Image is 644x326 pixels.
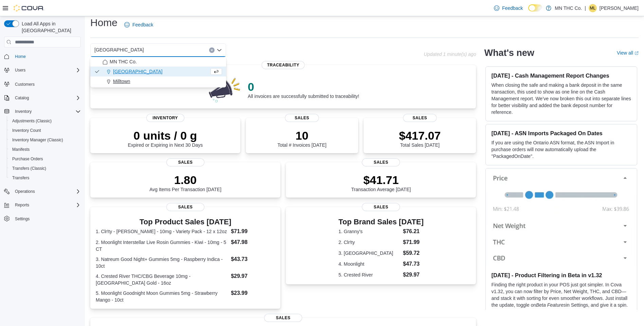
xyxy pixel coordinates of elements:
div: Total # Invoices [DATE] [277,129,326,148]
button: Transfers (Classic) [7,164,84,173]
p: $41.71 [351,173,411,187]
span: Sales [166,158,204,166]
span: Settings [15,216,30,222]
span: Purchase Orders [10,155,81,163]
a: Inventory Manager (Classic) [10,136,66,144]
span: Settings [12,215,81,223]
button: Adjustments (Classic) [7,116,84,126]
button: Settings [1,214,84,224]
span: Inventory Count [12,128,41,133]
span: Home [15,54,26,59]
h3: [DATE] - Cash Management Report Changes [491,72,631,79]
dd: $47.73 [403,260,424,268]
span: ML [590,4,596,12]
button: Clear input [209,47,215,53]
dd: $71.99 [231,227,275,236]
span: Inventory Manager (Classic) [12,137,63,143]
button: Inventory Count [7,126,84,135]
a: Settings [12,215,32,223]
span: Inventory Manager (Classic) [10,136,81,144]
span: Inventory [12,107,81,116]
div: Total Sales [DATE] [399,129,441,148]
p: MN THC Co. [555,4,582,12]
span: Transfers (Classic) [12,166,46,171]
span: Catalog [15,95,29,101]
h3: Top Brand Sales [DATE] [338,218,424,226]
span: Sales [285,114,319,122]
a: Transfers (Classic) [10,164,49,172]
span: Load All Apps in [GEOGRAPHIC_DATA] [19,20,81,34]
dt: 1. Granny's [338,228,400,235]
p: When closing the safe and making a bank deposit in the same transaction, this used to show as one... [491,82,631,116]
button: Inventory [1,107,84,116]
button: Close list of options [217,47,222,53]
dt: 1. Clr!ty - [PERSON_NAME] - 10mg - Variety Pack - 12 x 12oz [96,228,228,235]
button: Users [1,65,84,75]
dd: $43.73 [231,255,275,263]
div: Avg Items Per Transaction [DATE] [149,173,221,192]
p: 1.80 [149,173,221,187]
span: [GEOGRAPHIC_DATA] [94,46,144,54]
button: Customers [1,79,84,89]
p: 10 [277,129,326,142]
dt: 3. [GEOGRAPHIC_DATA] [338,250,400,257]
p: Finding the right product in your POS just got simpler. In Cova v1.32, you can now filter by Pric... [491,281,631,315]
span: Transfers [10,174,81,182]
button: Catalog [12,94,32,102]
a: Home [12,53,29,61]
dd: $23.99 [231,289,275,297]
span: Adjustments (Classic) [12,118,52,124]
span: Users [15,67,25,73]
dt: 2. Clr!ty [338,239,400,246]
img: 0 [207,76,242,103]
p: | [585,4,586,12]
p: $417.07 [399,129,441,142]
div: All invoices are successfully submitted to traceability! [248,80,359,99]
span: Manifests [10,145,81,154]
a: View allExternal link [617,50,639,56]
span: Sales [362,158,400,166]
span: [GEOGRAPHIC_DATA] [113,68,163,75]
img: Cova [14,5,44,12]
span: Traceability [262,61,305,69]
em: Beta Features [536,302,566,308]
a: Purchase Orders [10,155,46,163]
p: 0 units / 0 g [128,129,203,142]
span: Feedback [132,21,153,28]
div: Choose from the following options [90,57,226,86]
button: Inventory [12,107,34,116]
span: Adjustments (Classic) [10,117,81,125]
a: Feedback [491,1,526,15]
p: [PERSON_NAME] [600,4,639,12]
a: Inventory Count [10,126,44,135]
p: 0 [248,80,359,94]
span: Transfers (Classic) [10,164,81,172]
dd: $59.72 [403,249,424,257]
button: Home [1,52,84,61]
button: Manifests [7,145,84,154]
button: Users [12,66,28,74]
span: Sales [264,314,302,322]
span: Customers [15,82,35,87]
dt: 3. Natreum Good Night+ Gummies 5mg - Raspberry Indica - 10ct [96,256,228,269]
dd: $47.98 [231,238,275,246]
button: Purchase Orders [7,154,84,164]
div: Transaction Average [DATE] [351,173,411,192]
span: Milltown [113,78,130,85]
a: Transfers [10,174,32,182]
span: Catalog [12,94,81,102]
button: Reports [12,201,32,209]
span: Sales [166,203,204,211]
a: Feedback [122,18,156,32]
dd: $76.21 [403,227,424,236]
h2: What's new [484,47,534,58]
dt: 2. Moonlight Interstellar Live Rosin Gummies - Kiwi - 10mg - 5 CT [96,239,228,252]
button: Transfers [7,173,84,183]
dd: $71.99 [403,238,424,246]
span: Purchase Orders [12,156,43,162]
dd: $29.97 [403,271,424,279]
span: Reports [15,202,29,208]
dt: 4. Crested River THC/CBG Beverage 10mg - [GEOGRAPHIC_DATA] Gold - 16oz [96,273,228,286]
span: MN THC Co. [110,58,137,65]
